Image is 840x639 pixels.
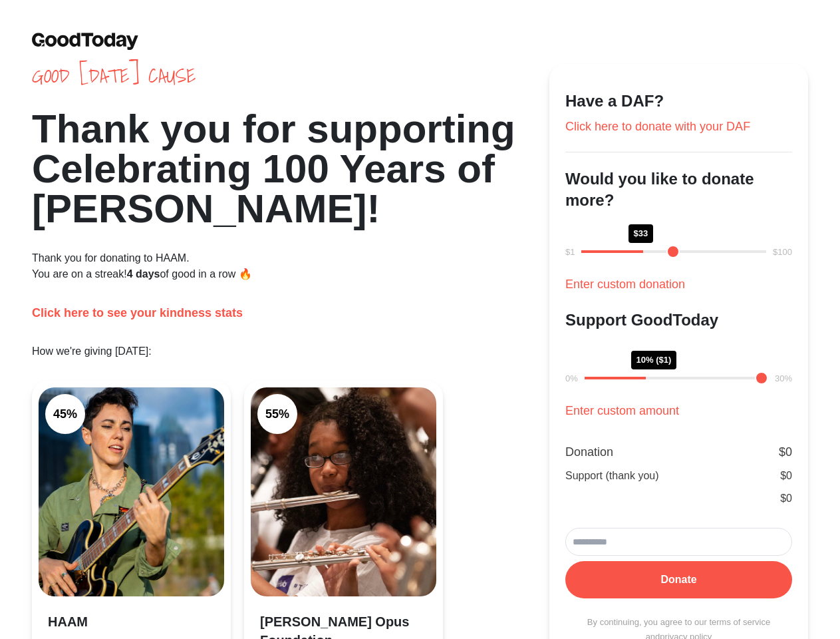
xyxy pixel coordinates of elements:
div: Donation [565,443,613,461]
div: Support (thank you) [565,468,659,484]
div: $33 [629,224,654,243]
h3: Have a DAF? [565,91,792,112]
div: $ [780,468,792,484]
p: How we're giving [DATE]: [32,343,549,359]
img: Clean Cooking Alliance [251,387,436,596]
h3: HAAM [48,612,215,631]
a: Click here to donate with your DAF [565,120,750,133]
span: 0 [785,445,792,459]
div: $100 [773,246,792,259]
p: Thank you for donating to HAAM. You are on a streak! of good in a row 🔥 [32,250,549,282]
div: $ [780,491,792,507]
span: 0 [786,470,792,481]
h3: Support GoodToday [565,310,792,331]
span: Good [DATE] cause [32,64,549,88]
div: 10% ($1) [631,351,677,369]
div: 0% [565,372,578,385]
a: Enter custom donation [565,278,685,291]
img: Clean Air Task Force [39,387,224,596]
div: $ [779,443,792,461]
a: Enter custom amount [565,404,679,417]
div: 30% [775,372,792,385]
a: Click here to see your kindness stats [32,306,243,319]
div: 55 % [257,394,297,434]
button: Donate [565,561,792,598]
h3: Would you like to donate more? [565,168,792,211]
div: 45 % [45,394,85,434]
img: GoodToday [32,32,138,50]
div: $1 [565,246,575,259]
h1: Thank you for supporting Celebrating 100 Years of [PERSON_NAME]! [32,109,549,229]
span: 4 days [127,268,160,280]
span: 0 [786,493,792,504]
